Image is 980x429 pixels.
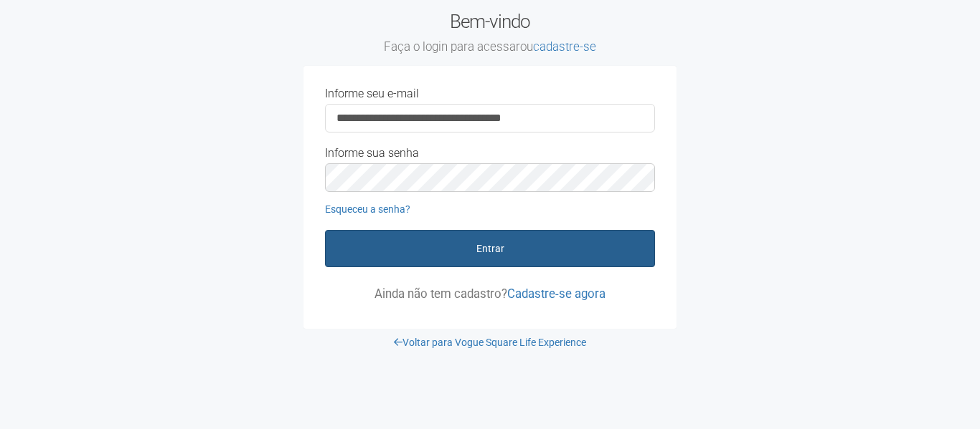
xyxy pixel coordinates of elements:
[507,286,606,301] a: Cadastre-se agora
[325,203,410,215] a: Esqueceu a senha?
[533,39,596,54] a: cadastre-se
[325,147,419,160] label: Informe sua senha
[520,39,596,54] span: ou
[394,337,586,348] a: Voltar para Vogue Square Life Experience
[325,287,655,300] p: Ainda não tem cadastro?
[325,87,419,100] label: Informe seu e-mail
[325,230,655,267] button: Entrar
[303,11,677,55] h2: Bem-vindo
[303,39,677,55] small: Faça o login para acessar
